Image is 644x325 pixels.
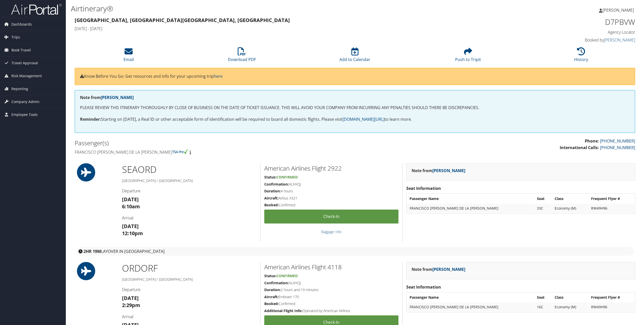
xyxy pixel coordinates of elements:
[11,83,28,95] span: Reporting
[534,194,552,203] th: Seat
[264,273,276,278] strong: Status:
[75,139,351,147] h2: Passenger(s)
[11,108,38,121] span: Employee Tools
[122,302,140,309] strong: 2:29pm
[11,44,31,56] span: Book Travel
[501,37,635,43] h4: Booked by
[75,26,493,31] h4: [DATE] - [DATE]
[264,294,278,299] strong: Aircraft:
[276,273,298,278] span: Confirmed
[264,164,398,173] h2: American Airlines Flight 2922
[11,70,42,82] span: Risk Management
[228,50,256,62] a: Download PDF
[412,168,465,173] strong: Note from
[124,50,134,62] a: Email
[407,194,534,203] th: Passenger Name
[75,149,351,155] h4: Francisco [PERSON_NAME] De La [PERSON_NAME]
[11,3,62,15] img: airportal-logo.png
[534,204,552,213] td: 33C
[534,293,552,302] th: Seat
[122,203,140,210] strong: 6:10am
[264,175,276,179] strong: Status:
[264,202,279,207] strong: Booked:
[264,182,289,187] strong: Confirmation:
[11,18,32,31] span: Dashboards
[264,287,398,292] h5: 2 hours and 19 minutes
[589,194,634,203] th: Frequent Flyer #
[343,116,385,122] a: [DOMAIN_NAME][URL]
[122,196,139,203] strong: [DATE]
[122,163,256,176] h1: SEA ORD
[122,188,256,194] h4: Departure
[80,95,134,100] strong: Note from
[321,229,341,234] a: Baggage Info
[432,267,465,272] a: [PERSON_NAME]
[552,302,588,312] td: Economy (M)
[501,29,635,35] h4: Agency Locator
[84,249,101,254] strong: 2HR 19M
[122,215,256,221] h4: Arrival
[172,149,189,154] img: tsa-precheck.png
[599,3,639,18] a: [PERSON_NAME]
[264,294,398,299] h5: Embraer 170
[122,178,256,183] h5: [GEOGRAPHIC_DATA] / [GEOGRAPHIC_DATA]
[264,301,279,306] strong: Booked:
[602,7,634,13] span: [PERSON_NAME]
[264,196,398,201] h5: Airbus A321
[264,280,398,286] h5: ALXHQJ
[264,189,281,193] strong: Duration:
[264,280,289,285] strong: Confirmation:
[11,95,39,108] span: Company Admin
[407,293,534,302] th: Passenger Name
[407,204,534,213] td: FRANCISCO [PERSON_NAME] DE LA [PERSON_NAME]
[264,308,398,313] h5: Operated by American Airlines
[406,284,441,290] strong: Seat Information
[264,301,398,306] h5: Confirmed
[122,295,139,301] strong: [DATE]
[80,105,630,111] p: PLEASE REVIEW THIS ITINERARY THOROUGHLY BY CLOSE OF BUSINESS ON THE DATE OF TICKET ISSUANCE. THIS...
[574,50,588,62] a: History
[501,17,635,27] h1: D7PBVW
[455,50,481,62] a: Push to Tripit
[552,204,588,213] td: Economy (M)
[80,73,630,80] p: Know Before You Go: Get resources and info for your upcoming trip
[264,202,398,208] h5: Confirmed
[71,3,450,14] h1: Airtinerary®
[264,196,278,200] strong: Aircraft:
[276,175,298,179] span: Confirmed
[406,186,441,191] strong: Seat Information
[122,262,256,275] h1: ORD ORF
[11,31,20,44] span: Trips
[76,247,634,256] div: layover in [GEOGRAPHIC_DATA]
[214,73,223,79] a: here
[122,230,143,237] strong: 12:10pm
[534,302,552,312] td: 16C
[122,287,256,292] h4: Departure
[11,57,38,69] span: Travel Approval
[80,116,630,123] p: Starting on [DATE], a Real ID or other acceptable form of identification will be required to boar...
[585,138,599,144] strong: Phone:
[552,293,588,302] th: Class
[122,277,256,282] h5: [GEOGRAPHIC_DATA] / [GEOGRAPHIC_DATA]
[264,263,398,271] h2: American Airlines Flight 4118
[122,314,256,319] h4: Arrival
[407,302,534,312] td: FRANCISCO [PERSON_NAME] DE LA [PERSON_NAME]
[589,293,634,302] th: Frequent Flyer #
[560,145,599,150] strong: International Calls:
[264,287,281,292] strong: Duration:
[122,223,139,230] strong: [DATE]
[589,302,634,312] td: RW49H96
[264,182,398,187] h5: ALXHQJ
[339,50,370,62] a: Add to Calendar
[589,204,634,213] td: RW49H96
[604,37,635,43] a: [PERSON_NAME]
[264,308,303,313] strong: Additional Flight Info:
[80,116,101,122] strong: Reminder:
[600,138,635,144] a: [PHONE_NUMBER]
[101,95,134,100] a: [PERSON_NAME]
[412,267,465,272] strong: Note from
[264,189,398,194] h5: 4 hours
[552,194,588,203] th: Class
[264,210,398,224] a: Check-in
[600,145,635,150] a: [PHONE_NUMBER]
